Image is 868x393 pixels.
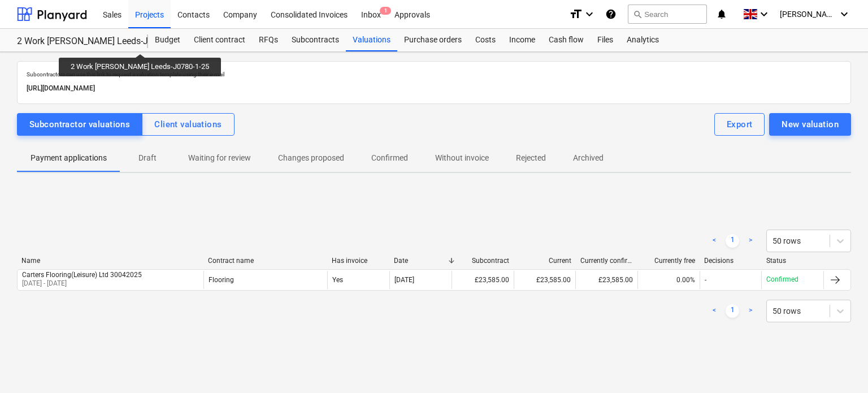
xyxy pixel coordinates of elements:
a: Files [591,29,620,51]
i: notifications [716,7,727,21]
p: Confirmed [371,152,408,164]
span: 0.00% [676,276,695,284]
div: £23,585.00 [452,271,514,289]
a: Page 1 is your current page [726,234,739,248]
div: Name [21,257,199,265]
div: New valuation [782,117,839,132]
div: Flooring [209,276,234,284]
div: Decisions [704,257,757,265]
div: [DATE] [394,276,414,284]
i: keyboard_arrow_down [757,7,771,21]
a: Client contract [187,29,252,51]
p: Archived [573,152,604,164]
p: Rejected [516,152,546,164]
p: Confirmed [766,275,798,284]
button: Client valuations [142,113,234,136]
a: Valuations [346,29,397,51]
div: Subcontract [456,257,509,265]
p: Payment applications [31,152,107,164]
a: Income [502,29,542,51]
a: Previous page [708,234,721,248]
p: Waiting for review [188,152,251,164]
div: Currently free [642,257,695,265]
div: Yes [327,271,389,289]
a: Cash flow [542,29,591,51]
iframe: Chat Widget [811,339,868,393]
button: New valuation [769,113,851,136]
button: Export [714,113,765,136]
div: Current [518,257,571,265]
span: 1 [380,7,391,15]
p: Changes proposed [278,152,344,164]
i: format_size [569,7,583,21]
div: Has invoice [332,257,385,265]
div: Date [394,257,447,265]
p: [URL][DOMAIN_NAME] [27,83,841,94]
a: Next page [744,234,757,248]
p: Subcontractors can use this link to request a valuation template using their e-mail [27,71,841,78]
div: £23,585.00 [514,271,576,289]
div: Subcontractor valuations [29,117,130,132]
div: 2 Work [PERSON_NAME] Leeds-J0780-1-25 [17,36,134,47]
span: [PERSON_NAME] [780,10,836,19]
div: Client valuations [154,117,222,132]
button: Subcontractor valuations [17,113,142,136]
span: search [633,10,642,19]
a: Costs [468,29,502,51]
p: Without invoice [435,152,489,164]
a: Purchase orders [397,29,468,51]
i: Knowledge base [605,7,617,21]
i: keyboard_arrow_down [837,7,851,21]
i: keyboard_arrow_down [583,7,596,21]
div: £23,585.00 [575,271,637,289]
a: Next page [744,304,757,318]
a: Budget [148,29,187,51]
div: Carters Flooring(Leisure) Ltd 30042025 [22,271,142,279]
div: - [705,276,706,284]
button: Search [628,5,707,24]
a: Page 1 is your current page [726,304,739,318]
a: Subcontracts [285,29,346,51]
a: RFQs [252,29,285,51]
div: Export [727,117,753,132]
p: [DATE] - [DATE] [22,279,142,288]
div: Contract name [208,257,323,265]
p: Draft [134,152,161,164]
div: Status [766,257,819,265]
div: Currently confirmed total [580,257,633,265]
a: Previous page [708,304,721,318]
a: Analytics [620,29,666,51]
